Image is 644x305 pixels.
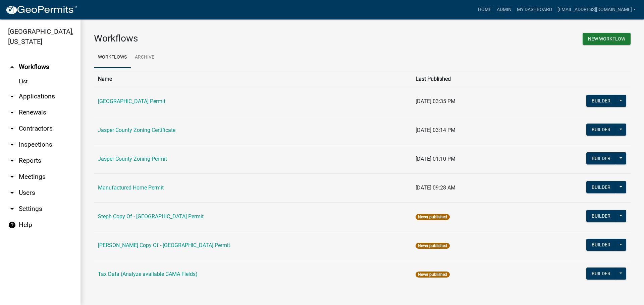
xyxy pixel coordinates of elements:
button: Builder [586,268,616,280]
span: Never published [416,272,449,278]
a: Jasper County Zoning Permit [98,156,167,162]
span: [DATE] 03:35 PM [416,98,455,104]
i: arrow_drop_down [8,141,16,149]
th: Last Published [412,71,520,87]
i: arrow_drop_down [8,173,16,181]
a: [EMAIL_ADDRESS][DOMAIN_NAME] [555,3,639,16]
th: Name [94,71,412,87]
i: arrow_drop_down [8,108,16,117]
button: Builder [586,152,616,164]
a: Admin [494,3,514,16]
i: arrow_drop_down [8,157,16,165]
a: Home [475,3,494,16]
span: Never published [416,243,449,249]
button: Builder [586,239,616,251]
i: help [8,221,16,229]
a: My Dashboard [514,3,555,16]
i: arrow_drop_up [8,63,16,71]
a: Steph Copy Of - [GEOGRAPHIC_DATA] Permit [98,213,204,220]
button: Builder [586,181,616,193]
button: Builder [586,124,616,136]
button: Builder [586,95,616,107]
a: Jasper County Zoning Certificate [98,127,175,133]
a: Manufactured Home Permit [98,184,164,191]
i: arrow_drop_down [8,205,16,213]
span: Never published [416,214,449,220]
span: [DATE] 09:28 AM [416,184,455,191]
button: New Workflow [583,33,631,45]
a: Tax Data (Analyze available CAMA Fields) [98,271,198,277]
i: arrow_drop_down [8,125,16,133]
a: [GEOGRAPHIC_DATA] Permit [98,98,165,104]
button: Builder [586,210,616,222]
a: [PERSON_NAME] Copy Of - [GEOGRAPHIC_DATA] Permit [98,242,230,248]
span: [DATE] 03:14 PM [416,127,455,133]
i: arrow_drop_down [8,92,16,100]
h3: Workflows [94,33,357,44]
a: Archive [131,47,158,68]
a: Workflows [94,47,131,68]
i: arrow_drop_down [8,189,16,197]
span: [DATE] 01:10 PM [416,156,455,162]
